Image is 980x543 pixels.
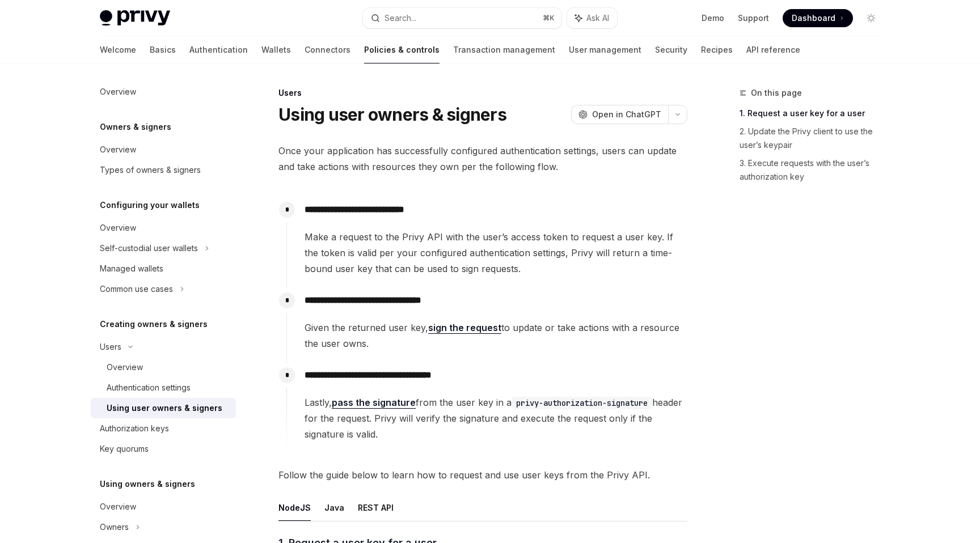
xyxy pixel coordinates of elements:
div: Using user owners & signers [107,401,222,415]
button: Ask AI [567,8,617,28]
div: Users [100,340,121,354]
a: Authorization keys [91,418,236,439]
a: Dashboard [783,9,853,27]
div: Search... [385,11,416,25]
div: Managed wallets [100,262,163,275]
button: REST API [358,494,394,521]
div: Owners [100,520,129,534]
a: Overview [91,82,236,102]
span: Make a request to the Privy API with the user’s access token to request a user key. If the token ... [305,229,687,277]
div: Authorization keys [100,422,169,435]
div: Overview [100,143,136,156]
button: Toggle dark mode [862,9,880,27]
a: Welcome [100,36,136,63]
a: Authentication [189,36,248,63]
a: Security [655,36,687,63]
a: Connectors [305,36,350,63]
button: Search...⌘K [363,8,561,28]
a: Overview [91,139,236,160]
h1: Using user owners & signers [278,104,506,125]
h5: Creating owners & signers [100,317,208,331]
div: Key quorums [100,442,149,456]
a: Overview [91,497,236,517]
a: Recipes [701,36,733,63]
span: Open in ChatGPT [592,109,661,120]
a: Authentication settings [91,377,236,398]
a: Using user owners & signers [91,398,236,418]
a: User management [569,36,641,63]
span: Ask AI [586,12,609,24]
a: Wallets [261,36,291,63]
div: Overview [107,360,143,374]
a: Transaction management [453,36,555,63]
a: 2. Update the Privy client to use the user’s keypair [740,122,889,154]
div: Overview [100,221,136,235]
div: Authentication settings [107,381,191,394]
h5: Owners & signers [100,120,171,134]
a: Overview [91,357,236,377]
a: Demo [702,12,724,24]
a: Managed wallets [91,258,236,279]
h5: Configuring your wallets [100,198,200,212]
a: Key quorums [91,439,236,459]
a: 1. Request a user key for a user [740,104,889,122]
div: Common use cases [100,282,173,296]
a: pass the signature [332,397,416,409]
a: Policies & controls [364,36,440,63]
div: Overview [100,85,136,99]
div: Types of owners & signers [100,163,201,177]
code: privy-authorization-signature [512,397,652,409]
h5: Using owners & signers [100,477,195,491]
a: Types of owners & signers [91,160,236,180]
button: Java [324,494,344,521]
span: Follow the guide below to learn how to request and use user keys from the Privy API. [278,467,687,483]
a: Overview [91,218,236,238]
button: NodeJS [278,494,311,521]
span: Once your application has successfully configured authentication settings, users can update and t... [278,143,687,175]
a: Support [738,12,769,24]
a: 3. Execute requests with the user’s authorization key [740,154,889,186]
div: Users [278,87,687,99]
a: API reference [746,36,800,63]
a: Basics [150,36,176,63]
a: sign the request [428,322,501,334]
span: ⌘ K [543,14,555,23]
span: Given the returned user key, to update or take actions with a resource the user owns. [305,320,687,351]
span: Dashboard [792,12,835,24]
span: Lastly, from the user key in a header for the request. Privy will verify the signature and execut... [305,394,687,442]
button: Open in ChatGPT [571,105,668,124]
div: Overview [100,500,136,514]
span: On this page [751,86,802,100]
div: Self-custodial user wallets [100,241,198,255]
img: light logo [100,10,170,26]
